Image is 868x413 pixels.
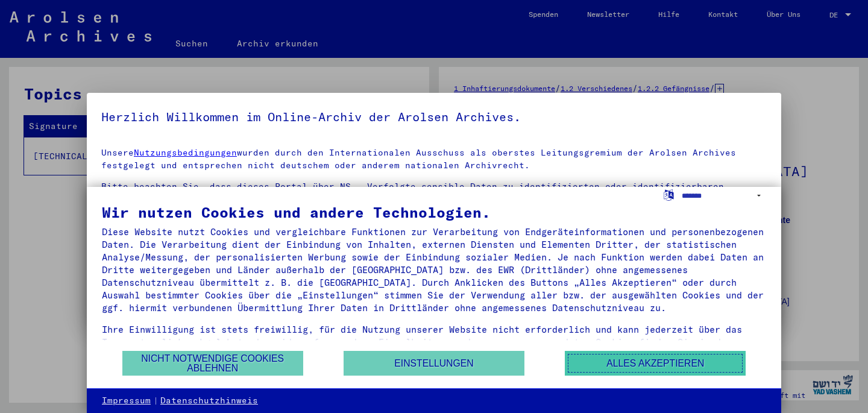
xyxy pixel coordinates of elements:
[101,107,767,127] h5: Herzlich Willkommen im Online-Archiv der Arolsen Archives.
[682,187,767,204] select: Sprache auswählen
[122,351,303,376] button: Nicht notwendige Cookies ablehnen
[160,395,258,407] a: Datenschutzhinweis
[344,351,524,376] button: Einstellungen
[102,205,766,219] div: Wir nutzen Cookies und andere Technologien.
[102,323,766,361] div: Ihre Einwilligung ist stets freiwillig, für die Nutzung unserer Website nicht erforderlich und ka...
[134,147,237,158] a: Nutzungsbedingungen
[102,225,766,314] div: Diese Website nutzt Cookies und vergleichbare Funktionen zur Verarbeitung von Endgeräteinformatio...
[662,189,675,200] label: Sprache auswählen
[565,351,746,376] button: Alles akzeptieren
[101,180,767,244] p: Bitte beachten Sie, dass dieses Portal über NS - Verfolgte sensible Daten zu identifizierten oder...
[102,395,151,407] a: Impressum
[101,147,767,172] p: Unsere wurden durch den Internationalen Ausschuss als oberstes Leitungsgremium der Arolsen Archiv...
